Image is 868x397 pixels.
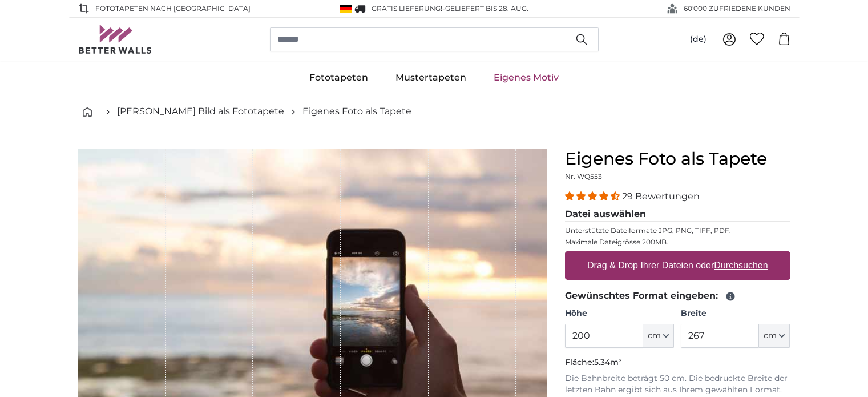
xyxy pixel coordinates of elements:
span: 29 Bewertungen [622,191,700,202]
u: Durchsuchen [714,260,768,270]
button: cm [759,324,790,348]
label: Drag & Drop Ihrer Dateien oder [583,254,773,277]
span: GRATIS Lieferung! [372,4,442,13]
p: Die Bahnbreite beträgt 50 cm. Die bedruckte Breite der letzten Bahn ergibt sich aus Ihrem gewählt... [565,373,790,396]
img: Deutschland [340,5,352,13]
label: Höhe [565,308,674,319]
p: Unterstützte Dateiformate JPG, PNG, TIFF, PDF. [565,226,790,235]
button: cm [643,324,674,348]
span: Nr. WQ553 [565,172,602,181]
a: Eigenes Motiv [480,63,572,93]
span: Geliefert bis 28. Aug. [445,4,528,13]
button: (de) [681,29,716,50]
span: cm [648,330,661,342]
span: 4.34 stars [565,191,622,202]
span: Fototapeten nach [GEOGRAPHIC_DATA] [95,3,251,14]
a: Fototapeten [296,63,382,93]
a: Eigenes Foto als Tapete [302,105,411,118]
a: Mustertapeten [382,63,480,93]
span: cm [764,330,777,342]
span: 60'000 ZUFRIEDENE KUNDEN [684,3,790,14]
a: [PERSON_NAME] Bild als Fototapete [117,105,284,118]
p: Maximale Dateigrösse 200MB. [565,238,790,247]
nav: breadcrumbs [78,93,790,130]
img: Betterwalls [78,25,152,54]
span: - [442,4,528,13]
h1: Eigenes Foto als Tapete [565,149,790,169]
legend: Datei auswählen [565,207,790,222]
p: Fläche: [565,357,790,368]
legend: Gewünschtes Format eingeben: [565,289,790,303]
span: 5.34m² [594,357,622,367]
label: Breite [681,308,790,319]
